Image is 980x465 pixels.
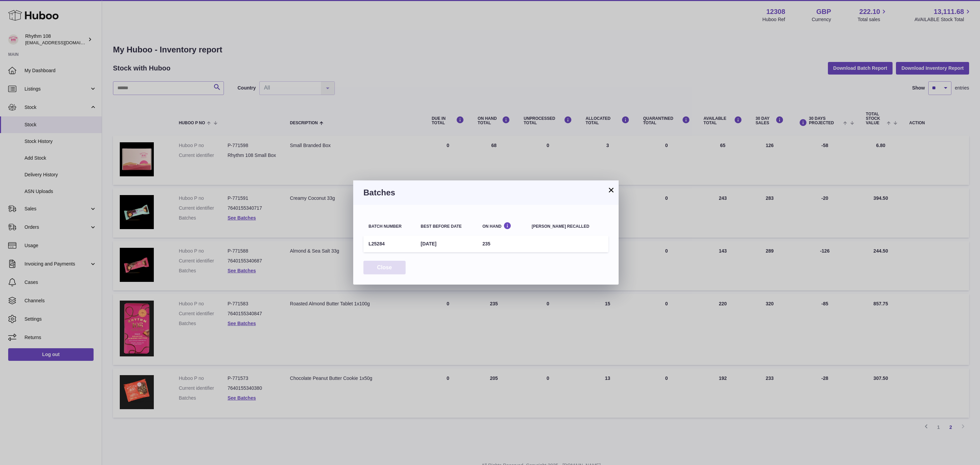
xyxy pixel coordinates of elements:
[477,236,527,252] td: 235
[532,224,603,229] div: [PERSON_NAME] recalled
[363,187,608,198] h3: Batches
[363,236,415,252] td: L25284
[363,261,406,275] button: Close
[415,236,477,252] td: [DATE]
[421,224,472,229] div: Best before date
[369,224,410,229] div: Batch number
[607,186,615,194] button: ×
[483,222,522,228] div: On Hand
